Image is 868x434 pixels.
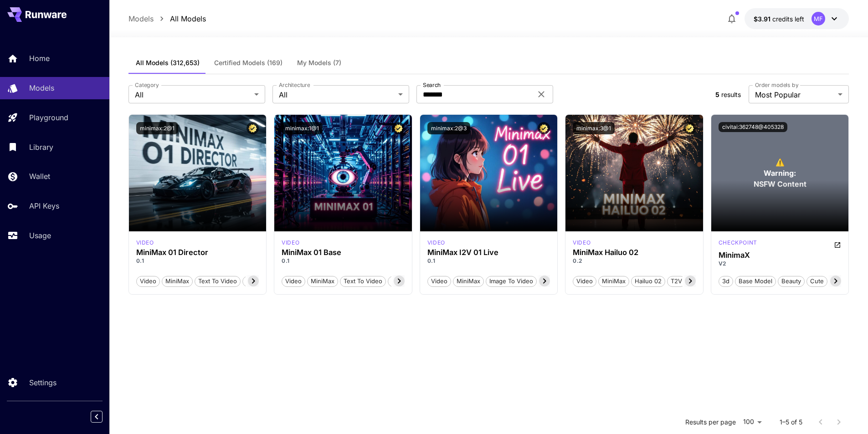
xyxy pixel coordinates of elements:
span: results [721,91,741,98]
a: All Models [170,13,206,24]
button: minimax:2@3 [427,122,470,134]
span: 3d [719,277,733,286]
button: Video [573,275,596,287]
p: 0.2 [573,257,696,265]
button: MiniMax [453,275,484,287]
button: Certified Model – Vetted for best performance and includes a commercial license. [538,122,550,134]
div: To view NSFW models, adjust the filter settings and toggle the option on. [711,115,849,231]
button: minimax:2@1 [136,122,178,134]
span: All [135,89,251,100]
p: Settings [29,377,56,388]
p: video [282,239,299,247]
a: Models [128,13,154,24]
p: Wallet [29,171,50,182]
button: $3.91119MF [745,8,849,29]
div: 100 [740,415,765,429]
button: MiniMax [307,275,338,287]
p: video [136,239,154,247]
h3: MiniMax 01 Base [282,248,405,257]
button: Open in CivitAI [834,239,841,250]
p: Results per page [685,418,736,427]
p: checkpoint [719,239,757,247]
span: Text To Video [340,277,385,286]
span: Most Popular [755,89,834,100]
button: cute [806,275,827,287]
button: Video [427,275,451,287]
span: Hailuo 02 [632,277,665,286]
span: T2V [243,277,261,286]
button: Image To Video [486,275,537,287]
span: MiniMax [599,277,629,286]
p: API Keys [29,200,59,211]
button: Video [282,275,305,287]
button: beauty [778,275,805,287]
span: base model [735,277,776,286]
p: Usage [29,230,51,241]
span: MiniMax [453,277,483,286]
label: Category [135,81,159,89]
button: Text To Video [195,275,241,287]
p: Home [29,53,50,64]
button: MiniMax [162,275,193,287]
div: minimax_hailuo_02 [573,239,591,247]
p: 1–5 of 5 [780,418,802,427]
button: MiniMax [598,275,629,287]
p: video [573,239,591,247]
p: Models [29,82,54,93]
span: T2V [668,277,685,286]
div: MiniMax I2V 01 Live [427,248,550,257]
p: V2 [719,260,842,268]
button: T2V [242,275,261,287]
button: Certified Model – Vetted for best performance and includes a commercial license. [247,122,259,134]
span: Video [282,277,305,286]
button: minimax:1@1 [282,122,323,134]
label: Search [423,81,441,89]
span: Text To Video [195,277,240,286]
nav: breadcrumb [128,13,206,24]
div: MF [812,12,825,26]
span: Warning: [764,168,796,179]
p: Library [29,142,53,153]
span: T2V [388,277,406,286]
span: $3.91 [754,15,772,23]
span: Certified Models (169) [214,59,282,67]
p: video [427,239,445,247]
p: 0.1 [136,257,259,265]
h3: MiniMax Hailuo 02 [573,248,696,257]
span: Video [137,277,159,286]
label: Order models by [755,81,798,89]
button: T2V [388,275,406,287]
span: My Models (7) [297,59,341,67]
p: 0.1 [282,257,405,265]
button: base model [735,275,776,287]
button: Certified Model – Vetted for best performance and includes a commercial license. [683,122,696,134]
button: 3d [719,275,733,287]
span: 5 [715,91,719,98]
button: Video [136,275,160,287]
span: All [279,89,395,100]
button: minimax:3@1 [573,122,615,134]
div: minimax_01_director [136,239,154,247]
p: Playground [29,112,68,123]
h3: MinimaX [719,251,842,260]
div: SD 1.5 [719,239,757,250]
h3: MiniMax 01 Director [136,248,259,257]
label: Architecture [279,81,310,89]
span: Video [428,277,451,286]
button: Text To Video [340,275,386,287]
span: MiniMax [162,277,192,286]
span: NSFW Content [754,179,806,189]
span: ⚠️ [776,157,785,168]
p: 0.1 [427,257,550,265]
span: Image To Video [486,277,536,286]
div: $3.91119 [754,14,804,24]
span: beauty [778,277,804,286]
button: T2V [667,275,686,287]
div: Collapse sidebar [98,408,109,425]
button: Certified Model – Vetted for best performance and includes a commercial license. [392,122,405,134]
